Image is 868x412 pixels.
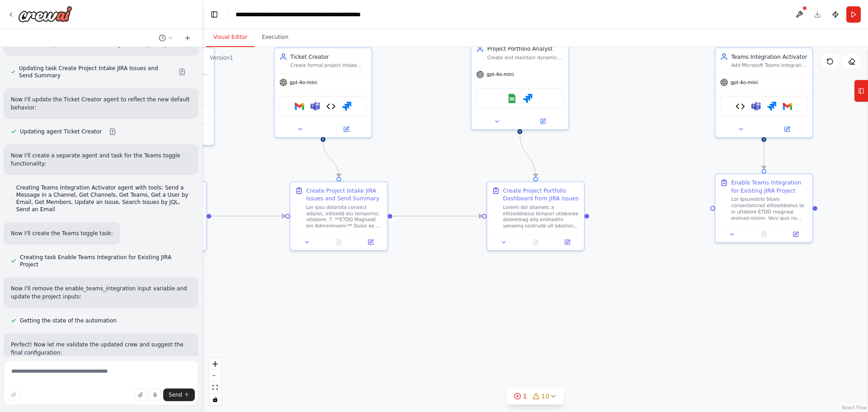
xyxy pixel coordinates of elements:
[731,196,807,222] div: Lor Ipsumdolo Sitam consecteturad elitseddoeius te in utlabore ETDO magnaal enimad minim. Veni qu...
[731,79,758,85] span: gpt-4o-mini
[11,341,191,357] p: Perfect! Now let me validate the updated crew and suggest the final configuration:
[523,94,533,103] img: Jira
[736,102,745,111] img: Teams Group Chat Creator
[166,133,211,142] button: Open in side panel
[751,102,761,111] img: Microsoft Teams
[169,391,182,398] span: Send
[290,79,317,85] span: gpt-4o-mini
[324,124,368,134] button: Open in side panel
[176,237,203,247] button: Open in side panel
[764,124,809,134] button: Open in side panel
[842,405,867,410] a: React Flow attribution
[503,204,579,229] div: Loremi dol sitametc a elitseddoeius tempori utlaboree doloremag aliq enimadmi veniamq nostrude ul...
[322,237,356,247] button: No output available
[20,254,191,268] span: Creating task Enable Teams Integration for Existing JIRA Project
[731,53,807,61] div: Teams Integration Activator
[290,181,388,251] div: Create Project Intake JIRA Issues and Send SummaryLor ipsu dolorsita consect adipisc, elitsedd ei...
[319,142,343,177] g: Edge from 5c4202c7-1be1-4afb-91dc-9f76ce4046cc to 35969243-82f1-451c-a03a-1933c4edf453
[209,393,221,405] button: toggle interactivity
[342,102,351,111] img: Jira
[19,65,171,79] span: Updating task Create Project Intake JIRA Issues and Send Summary
[542,392,550,401] span: 10
[311,102,320,111] img: Microsoft Teams
[255,28,296,47] button: Execution
[487,45,564,52] div: Project Portfolio Analyst
[554,237,581,247] button: Open in side panel
[163,388,195,401] button: Send
[16,184,191,213] span: Creating Teams Integration Activator agent with tools: Send a Message in a Channel, Get Channels,...
[392,212,482,220] g: Edge from 35969243-82f1-451c-a03a-1933c4edf453 to d03e8d4f-da75-4735-b8a3-21bcf9a5968b
[149,388,161,401] button: Click to speak your automation idea
[209,358,221,405] div: React Flow controls
[523,392,527,401] span: 1
[471,39,569,130] div: Project Portfolio AnalystCreate and maintain dynamic project portfolio dashboards for RICE score ...
[507,94,517,103] img: Google Sheets
[295,102,304,111] img: Gmail
[210,54,233,62] div: Version 1
[357,237,384,247] button: Open in side panel
[155,33,177,43] button: Switch to previous chat
[117,47,215,146] div: Multi-Channel Project Intake ProcessorProcess project requests from multiple input channels inclu...
[503,187,579,203] div: Create Project Portfolio Dashboard from JIRA Issues
[290,62,367,69] div: Create formal project intake issues in [GEOGRAPHIC_DATA] with comprehensive RICE scoring based on...
[782,230,809,239] button: Open in side panel
[134,388,147,401] button: Upload files
[486,181,585,251] div: Create Project Portfolio Dashboard from JIRA IssuesLoremi dol sitametc a elitseddoeius tempori ut...
[519,237,552,247] button: No output available
[290,53,367,61] div: Ticket Creator
[180,33,195,43] button: Start a new chat
[20,317,117,324] span: Getting the state of the automation
[507,388,564,405] button: 110
[516,134,539,177] g: Edge from 9a74e75b-d906-42a8-b3cb-64190b615a86 to d03e8d4f-da75-4735-b8a3-21bcf9a5968b
[209,370,221,382] button: zoom out
[208,8,221,21] button: Hide left sidebar
[211,212,285,220] g: Edge from 0c346e28-f5cd-4eff-bcee-b116986b3452 to 35969243-82f1-451c-a03a-1933c4edf453
[133,53,209,69] div: Multi-Channel Project Intake Processor
[11,95,191,112] p: Now I'll update the Ticket Creator agent to reflect the new default behavior:
[486,71,514,78] span: gpt-4o-mini
[715,173,813,243] div: Enable Teams Integration for Existing JIRA ProjectLor Ipsumdolo Sitam consecteturad elitseddoeius...
[715,47,813,138] div: Teams Integration ActivatorAdd Microsoft Teams integration to existing JIRA project intake issues...
[11,152,191,168] p: Now I'll create a separate agent and task for the Teams toggle functionality:
[206,28,255,47] button: Visual Editor
[236,10,371,19] nav: breadcrumb
[209,358,221,370] button: zoom in
[209,382,221,393] button: fit view
[306,187,382,203] div: Create Project Intake JIRA Issues and Send Summary
[11,284,191,301] p: Now I'll remove the enable_teams_integration input variable and update the project inputs:
[11,229,113,237] p: Now I'll create the Teams toggle task:
[7,388,20,401] button: Improve this prompt
[747,230,781,239] button: No output available
[487,54,564,61] div: Create and maintain dynamic project portfolio dashboards for RICE score comparison, resource allo...
[783,102,792,111] img: Gmail
[133,70,209,76] div: Process project requests from multiple input channels including email monitoring and direct natur...
[20,128,102,135] span: Updating agent Ticket Creator
[767,102,777,111] img: Jira
[760,142,768,169] g: Edge from 06c94a35-0aa7-421c-ae48-3fa085edf145 to 523347a0-183e-402d-9279-816f4a4e7155
[306,204,382,229] div: Lor ipsu dolorsita consect adipisc, elitsedd eiu temporinc utlabore: 7. **ETDO Magnaali eni Admin...
[274,47,373,138] div: Ticket CreatorCreate formal project intake issues in [GEOGRAPHIC_DATA] with comprehensive RICE sc...
[521,117,565,126] button: Open in side panel
[326,102,336,111] img: Teams Group Chat Creator
[18,6,72,22] img: Logo
[731,179,807,194] div: Enable Teams Integration for Existing JIRA Project
[731,62,807,69] div: Add Microsoft Teams integration to existing JIRA project intake issues by creating dedicated grou...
